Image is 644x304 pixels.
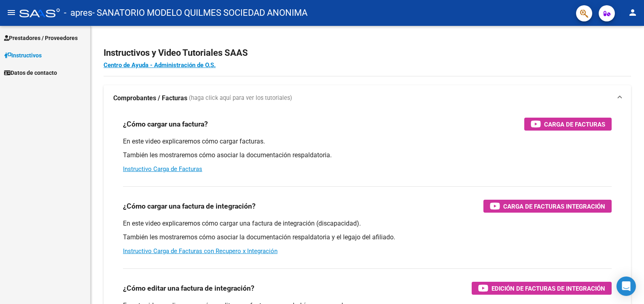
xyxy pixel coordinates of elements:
[92,4,307,22] span: - SANATORIO MODELO QUILMES SOCIEDAD ANONIMA
[123,247,278,255] a: Instructivo Carga de Facturas con Recupero x Integración
[6,8,16,17] mat-icon: menu
[104,61,216,69] a: Centro de Ayuda - Administración de O.S.
[483,200,612,213] button: Carga de Facturas Integración
[472,282,612,295] button: Edición de Facturas de integración
[113,94,187,103] strong: Comprobantes / Facturas
[628,8,638,17] mat-icon: person
[4,34,78,42] span: Prestadores / Proveedores
[189,94,292,103] span: (haga click aquí para ver los tutoriales)
[4,68,57,77] span: Datos de contacto
[123,219,612,228] p: En este video explicaremos cómo cargar una factura de integración (discapacidad).
[104,45,631,61] h2: Instructivos y Video Tutoriales SAAS
[503,201,605,211] span: Carga de Facturas Integración
[123,118,208,130] h3: ¿Cómo cargar una factura?
[524,118,612,131] button: Carga de Facturas
[123,137,612,146] p: En este video explicaremos cómo cargar facturas.
[104,85,631,111] mat-expansion-panel-header: Comprobantes / Facturas (haga click aquí para ver los tutoriales)
[616,277,636,296] div: Open Intercom Messenger
[123,233,612,242] p: También les mostraremos cómo asociar la documentación respaldatoria y el legajo del afiliado.
[4,51,42,60] span: Instructivos
[544,119,605,129] span: Carga de Facturas
[491,283,605,293] span: Edición de Facturas de integración
[123,283,254,294] h3: ¿Cómo editar una factura de integración?
[123,201,256,212] h3: ¿Cómo cargar una factura de integración?
[123,165,202,173] a: Instructivo Carga de Facturas
[123,151,612,160] p: También les mostraremos cómo asociar la documentación respaldatoria.
[64,4,92,22] span: - apres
